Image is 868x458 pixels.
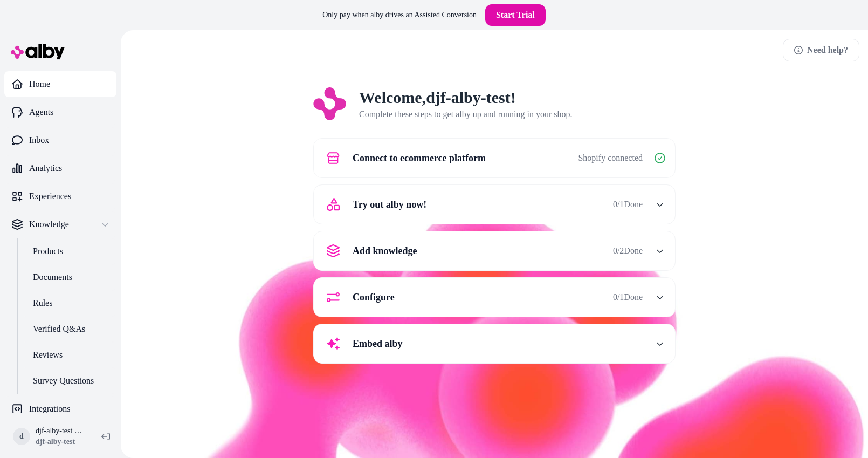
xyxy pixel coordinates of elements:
span: d [13,428,30,445]
button: Knowledge [4,211,116,237]
a: Integrations [4,396,116,422]
img: alby Logo [11,44,65,59]
button: Embed alby [320,331,669,357]
a: Home [4,71,116,97]
p: Verified Q&As [33,323,85,336]
a: Reviews [22,342,116,368]
span: Complete these steps to get alby up and running in your shop. [359,110,573,119]
button: Try out alby now!0/1Done [320,192,669,217]
p: djf-alby-test Shopify [36,426,84,436]
p: Only pay when alby drives an Assisted Conversion [322,10,477,20]
a: Products [22,238,116,264]
p: Analytics [29,162,62,175]
p: Experiences [29,190,71,203]
a: Rules [22,290,116,316]
a: Inbox [4,127,116,153]
button: Connect to ecommerce platformShopify connected [320,145,669,171]
p: Knowledge [29,218,69,231]
button: ddjf-alby-test Shopifydjf-alby-test [6,419,93,454]
a: Analytics [4,155,116,181]
img: Logo [313,87,346,120]
a: Survey Questions [22,368,116,394]
span: Add knowledge [353,243,417,258]
a: Agents [4,99,116,125]
span: Shopify connected [578,152,643,165]
p: Products [33,245,63,258]
p: Inbox [29,134,49,147]
p: Home [29,78,50,91]
p: Agents [29,106,53,119]
p: Documents [33,271,72,284]
button: Configure0/1Done [320,284,669,310]
p: Survey Questions [33,374,94,387]
p: Integrations [29,402,70,415]
span: Configure [353,290,395,305]
span: 0 / 2 Done [613,244,643,257]
a: Experiences [4,183,116,209]
button: Add knowledge0/2Done [320,238,669,264]
a: Need help? [783,39,859,61]
p: Rules [33,297,52,310]
img: alby Bubble [123,201,865,458]
span: Try out alby now! [353,197,426,212]
span: 0 / 1 Done [613,198,643,211]
span: djf-alby-test [36,436,84,447]
span: Connect to ecommerce platform [353,151,486,166]
p: Reviews [33,348,63,361]
a: Documents [22,264,116,290]
h2: Welcome, djf-alby-test ! [359,87,573,108]
span: 0 / 1 Done [613,291,643,304]
a: Verified Q&As [22,316,116,342]
a: Start Trial [485,4,546,26]
span: Embed alby [353,336,403,351]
